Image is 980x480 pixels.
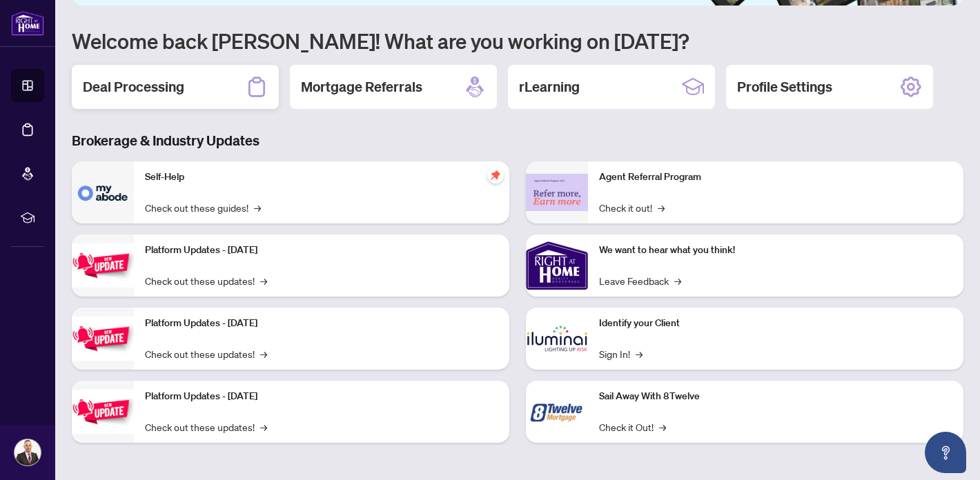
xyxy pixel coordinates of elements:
span: pushpin [487,167,504,183]
img: Profile Icon [14,439,41,466]
button: Open asap [925,432,966,473]
a: Check it Out!→ [599,419,666,434]
h2: Mortgage Referrals [301,77,422,97]
p: Self-Help [145,170,498,185]
span: → [658,200,665,215]
h1: Welcome back [PERSON_NAME]! What are you working on [DATE]? [72,28,963,54]
h2: Deal Processing [83,77,184,97]
span: → [260,419,267,434]
img: Agent Referral Program [526,174,588,212]
a: Sign In!→ [599,346,643,361]
p: We want to hear what you think! [599,243,952,258]
a: Check out these updates!→ [145,346,267,361]
p: Sail Away With 8Twelve [599,389,952,404]
a: Check it out!→ [599,200,665,215]
img: Platform Updates - July 21, 2025 [72,243,134,287]
p: Agent Referral Program [599,170,952,185]
span: → [674,273,681,288]
img: We want to hear what you think! [526,234,588,297]
h2: rLearning [519,77,580,97]
img: Platform Updates - July 8, 2025 [72,317,134,360]
img: Platform Updates - June 23, 2025 [72,390,134,433]
a: Leave Feedback→ [599,273,681,288]
img: logo [11,10,44,36]
h3: Brokerage & Industry Updates [72,131,963,150]
span: → [260,346,267,361]
p: Platform Updates - [DATE] [145,389,498,404]
a: Check out these updates!→ [145,273,267,288]
p: Platform Updates - [DATE] [145,316,498,331]
img: Sail Away With 8Twelve [526,381,588,443]
img: Identify your Client [526,308,588,370]
span: → [260,273,267,288]
span: → [254,200,261,215]
p: Platform Updates - [DATE] [145,243,498,258]
p: Identify your Client [599,316,952,331]
h2: Profile Settings [737,77,832,97]
img: Self-Help [72,161,134,223]
span: → [659,419,666,434]
a: Check out these guides!→ [145,200,261,215]
span: → [636,346,643,361]
a: Check out these updates!→ [145,419,267,434]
